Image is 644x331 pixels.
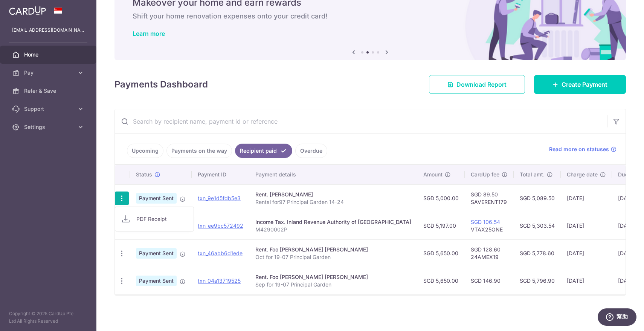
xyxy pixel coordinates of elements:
[417,184,465,212] td: SGD 5,000.00
[136,171,152,178] span: Status
[255,246,411,253] div: Rent. Foo [PERSON_NAME] [PERSON_NAME]
[136,248,177,259] span: Payment Sent
[198,277,241,284] a: txn_04a13719525
[133,30,165,37] a: Learn more
[514,239,561,267] td: SGD 5,778.60
[465,212,514,239] td: VTAX25ONE
[562,80,607,89] span: Create Payment
[249,165,417,184] th: Payment details
[549,146,609,153] span: Read more on statuses
[255,281,411,288] p: Sep for 19-07 Principal Garden
[9,6,46,15] img: CardUp
[429,75,525,94] a: Download Report
[471,219,500,225] a: SGD 106.54
[114,78,208,91] h4: Payments Dashboard
[567,171,598,178] span: Charge date
[24,123,74,131] span: Settings
[561,212,612,239] td: [DATE]
[133,12,608,21] h6: Shift your home renovation expenses onto your credit card!
[561,267,612,294] td: [DATE]
[24,69,74,77] span: Pay
[12,26,84,34] p: [EMAIL_ADDRESS][DOMAIN_NAME]
[192,165,249,184] th: Payment ID
[561,184,612,212] td: [DATE]
[520,171,545,178] span: Total amt.
[24,51,74,58] span: Home
[255,198,411,206] p: Rental for97 Principal Garden 14-24
[514,212,561,239] td: SGD 5,303.54
[136,193,177,204] span: Payment Sent
[255,218,411,226] div: Income Tax. Inland Revenue Authority of [GEOGRAPHIC_DATA]
[423,171,443,178] span: Amount
[235,144,292,158] a: Recipient paid
[465,239,514,267] td: SGD 128.60 24AMEX19
[255,253,411,261] p: Oct for 19-07 Principal Garden
[597,308,636,327] iframe: 開啟您可用於找到更多資訊的 Widget
[166,144,232,158] a: Payments on the way
[514,184,561,212] td: SGD 5,089.50
[24,105,74,113] span: Support
[465,184,514,212] td: SGD 89.50 SAVERENT179
[561,239,612,267] td: [DATE]
[198,222,243,229] a: txn_ee9bc572492
[115,109,607,133] input: Search by recipient name, payment id or reference
[534,75,626,94] a: Create Payment
[295,144,327,158] a: Overdue
[417,212,465,239] td: SGD 5,197.00
[255,191,411,198] div: Rent. [PERSON_NAME]
[514,267,561,294] td: SGD 5,796.90
[618,171,641,178] span: Due date
[417,267,465,294] td: SGD 5,650.00
[549,146,617,153] a: Read more on statuses
[255,273,411,281] div: Rent. Foo [PERSON_NAME] [PERSON_NAME]
[417,239,465,267] td: SGD 5,650.00
[255,226,411,233] p: M4290002P
[127,144,163,158] a: Upcoming
[465,267,514,294] td: SGD 146.90
[198,195,241,201] a: txn_9e1d5fdb5e3
[198,250,243,256] a: txn_46abb6d1ede
[471,171,499,178] span: CardUp fee
[24,87,74,95] span: Refer & Save
[456,80,507,89] span: Download Report
[136,276,177,286] span: Payment Sent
